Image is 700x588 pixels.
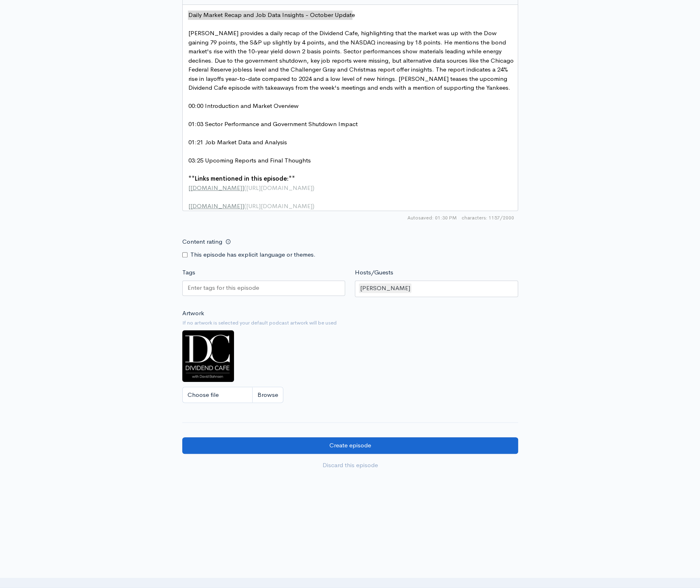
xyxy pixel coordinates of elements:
[182,234,222,250] label: Content rating
[312,202,314,210] span: )
[407,214,457,221] span: Autosaved: 01:30 PM
[188,11,355,19] span: Daily Market Recap and Job Data Insights - October Update
[188,202,190,210] span: [
[242,184,244,192] span: ]
[359,283,411,293] div: [PERSON_NAME]
[188,184,190,192] span: [
[355,268,393,277] label: Hosts/Guests
[244,202,246,210] span: (
[190,250,316,259] label: This episode has explicit language or themes.
[188,283,260,293] input: Enter tags for this episode
[246,202,312,210] span: [URL][DOMAIN_NAME]
[312,184,314,192] span: )
[195,175,289,182] span: Links mentioned in this episode:
[188,156,311,164] span: 03:25 Upcoming Reports and Final Thoughts
[244,184,246,192] span: (
[182,437,518,454] input: Create episode
[188,138,287,146] span: 01:21 Job Market Data and Analysis
[188,29,515,91] span: [PERSON_NAME] provides a daily recap of the Dividend Cafe, highlighting that the market was up wi...
[190,184,242,192] span: [DOMAIN_NAME]
[182,309,204,318] label: Artwork
[182,268,195,277] label: Tags
[188,102,299,110] span: 00:00 Introduction and Market Overview
[462,214,514,221] span: 1157/2000
[246,184,312,192] span: [URL][DOMAIN_NAME]
[188,120,358,128] span: 01:03 Sector Performance and Government Shutdown Impact
[242,202,244,210] span: ]
[182,319,518,327] small: If no artwork is selected your default podcast artwork will be used
[182,457,518,474] a: Discard this episode
[190,202,242,210] span: [DOMAIN_NAME]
